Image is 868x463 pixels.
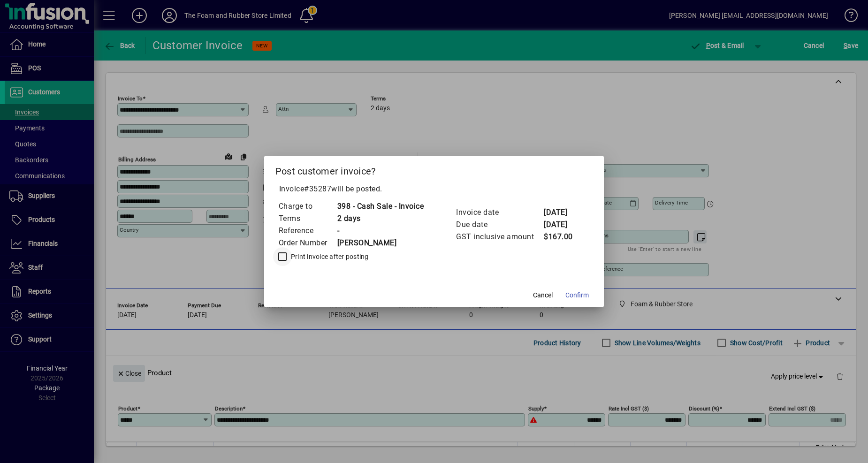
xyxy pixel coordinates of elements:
span: #35287 [304,184,331,193]
td: Charge to [278,200,337,213]
td: 398 - Cash Sale - Invoice [337,200,424,213]
td: Terms [278,213,337,225]
td: GST inclusive amount [456,231,543,243]
span: Confirm [565,290,589,300]
button: Confirm [562,287,593,304]
td: [PERSON_NAME] [337,237,424,249]
p: Invoice will be posted . [275,183,593,195]
button: Cancel [528,287,558,304]
td: [DATE] [543,206,581,219]
td: Order Number [278,237,337,249]
td: Reference [278,225,337,237]
span: Cancel [533,290,553,300]
td: Due date [456,219,543,231]
td: 2 days [337,213,424,225]
td: Invoice date [456,206,543,219]
h2: Post customer invoice? [264,156,604,183]
td: - [337,225,424,237]
td: $167.00 [543,231,581,243]
label: Print invoice after posting [289,252,369,261]
td: [DATE] [543,219,581,231]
